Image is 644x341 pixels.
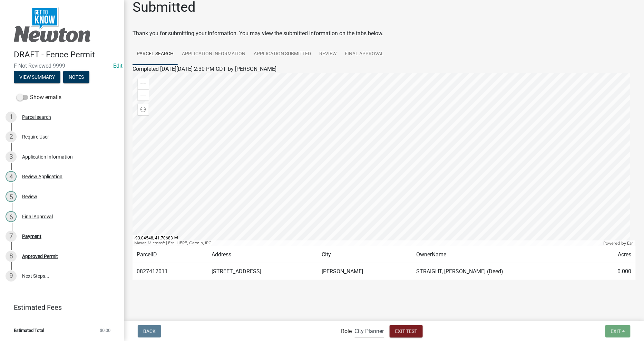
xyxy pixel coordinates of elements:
[100,328,110,333] span: $0.00
[22,174,62,179] div: Review Application
[138,325,161,338] button: Back
[207,246,318,263] td: Address
[138,78,149,89] div: Zoom in
[207,263,318,280] td: [STREET_ADDRESS]
[133,246,207,263] td: ParcelID
[63,71,89,83] button: Notes
[14,75,60,80] wm-modal-confirm: Summary
[6,301,113,314] a: Estimated Fees
[594,246,636,263] td: Acres
[22,254,58,259] div: Approved Permit
[22,154,73,159] div: Application Information
[341,43,388,65] a: Final Approval
[611,328,621,334] span: Exit
[390,325,423,338] button: Exit Test
[113,63,123,69] wm-modal-confirm: Edit Application Number
[133,240,602,246] div: Maxar, Microsoft | Esri, HERE, Garmin, iPC
[22,194,37,199] div: Review
[143,328,156,334] span: Back
[395,328,417,334] span: Exit Test
[250,43,315,65] a: Application Submitted
[318,263,412,280] td: [PERSON_NAME]
[133,66,276,72] span: Completed [DATE][DATE] 2:30 PM CDT by [PERSON_NAME]
[17,93,61,102] label: Show emails
[133,29,636,38] div: Thank you for submitting your information. You may view the submitted information on the tabs below.
[6,171,17,182] div: 4
[315,43,341,65] a: Review
[6,271,17,282] div: 9
[22,134,49,139] div: Require User
[6,131,17,142] div: 2
[14,7,90,42] img: City of Newton, Iowa
[14,71,60,83] button: View Summary
[6,191,17,202] div: 5
[6,251,17,262] div: 8
[63,75,89,80] wm-modal-confirm: Notes
[594,263,636,280] td: 0.000
[14,328,44,333] span: Estimated Total
[602,240,636,246] div: Powered by
[113,63,123,69] a: Edit
[6,112,17,123] div: 1
[412,263,594,280] td: STRAIGHT, [PERSON_NAME] (Deed)
[178,43,250,65] a: Application Information
[318,246,412,263] td: City
[412,246,594,263] td: OwnerName
[138,89,149,101] div: Zoom out
[14,63,110,69] span: F-Not Reviewed-9999
[6,151,17,162] div: 3
[6,211,17,222] div: 6
[341,329,352,334] label: Role
[22,214,53,219] div: Final Approval
[627,241,634,246] a: Esri
[14,50,119,60] h4: DRAFT - Fence Permit
[6,231,17,242] div: 7
[133,43,178,65] a: Parcel search
[138,104,149,115] div: Find my location
[133,263,207,280] td: 0827412011
[605,325,631,338] button: Exit
[22,115,51,120] div: Parcel search
[22,234,41,239] div: Payment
